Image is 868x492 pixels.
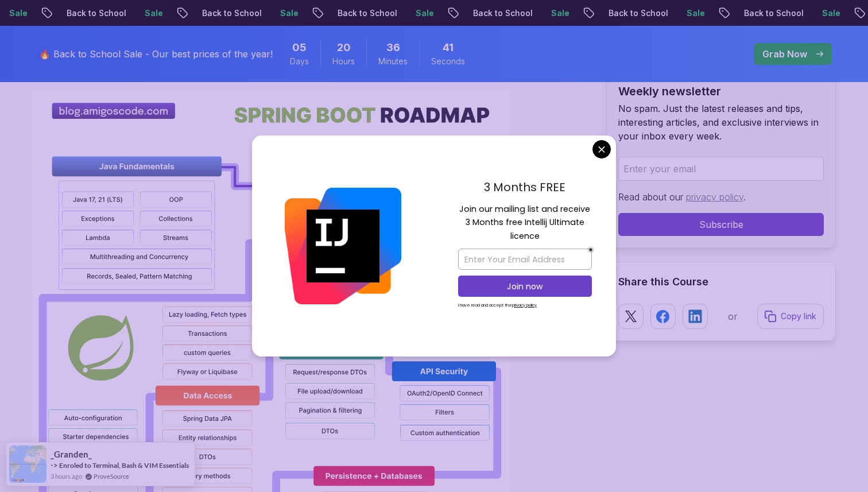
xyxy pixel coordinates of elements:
[135,7,172,19] p: Sale
[94,471,129,481] a: ProveSource
[337,40,351,56] span: 20 Hours
[599,7,677,19] p: Back to School
[813,7,850,19] p: Sale
[332,56,355,67] span: Hours
[781,311,816,322] p: Copy link
[618,190,824,204] p: Read about our .
[39,47,273,61] p: 🔥 Back to School Sale - Our best prices of the year!
[618,274,824,290] h2: Share this Course
[431,56,465,67] span: Seconds
[728,309,738,323] p: or
[290,56,309,67] span: Days
[193,7,271,19] p: Back to School
[762,47,807,61] p: Grab Now
[618,157,824,181] input: Enter your email
[9,445,46,483] img: provesource social proof notification image
[757,304,824,329] button: Copy link
[51,460,58,470] span: ->
[735,7,813,19] p: Back to School
[59,461,189,470] a: Enroled to Terminal, Bash & VIM Essentials
[542,7,579,19] p: Sale
[677,7,714,19] p: Sale
[328,7,406,19] p: Back to School
[386,40,400,56] span: 36 Minutes
[51,450,92,459] span: _Granden_
[51,471,82,481] span: 3 hours ago
[378,56,408,67] span: Minutes
[271,7,308,19] p: Sale
[618,102,824,143] p: No spam. Just the latest releases and tips, interesting articles, and exclusive interviews in you...
[618,83,824,99] h2: Weekly newsletter
[464,7,542,19] p: Back to School
[618,213,824,236] button: Subscribe
[57,7,135,19] p: Back to School
[443,40,454,56] span: 41 Seconds
[292,40,307,56] span: 5 Days
[406,7,443,19] p: Sale
[686,191,743,203] a: privacy policy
